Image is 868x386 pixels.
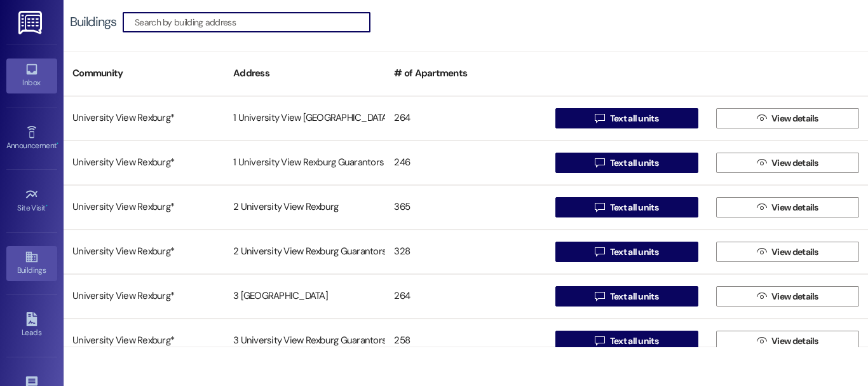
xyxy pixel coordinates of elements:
[6,184,57,218] a: Site Visit •
[771,156,818,170] span: View details
[224,58,385,89] div: Address
[555,108,698,128] button: Text all units
[385,239,546,265] div: 328
[555,286,698,307] button: Text all units
[64,150,224,176] div: University View Rexburg*
[595,336,604,346] i: 
[6,308,57,343] a: Leads
[771,112,818,125] span: View details
[224,195,385,220] div: 2 University View Rexburg
[224,328,385,354] div: 3 University View Rexburg Guarantors
[555,197,698,217] button: Text all units
[771,290,818,303] span: View details
[224,284,385,309] div: 3 [GEOGRAPHIC_DATA]
[610,290,658,303] span: Text all units
[64,328,224,354] div: University View Rexburg*
[555,153,698,173] button: Text all units
[70,15,116,29] div: Buildings
[224,239,385,265] div: 2 University View Rexburg Guarantors
[757,202,766,212] i: 
[385,106,546,131] div: 264
[757,336,766,346] i: 
[610,112,658,125] span: Text all units
[385,195,546,220] div: 365
[757,158,766,168] i: 
[595,247,604,257] i: 
[595,158,604,168] i: 
[555,242,698,262] button: Text all units
[6,246,57,280] a: Buildings
[385,150,546,176] div: 246
[64,106,224,131] div: University View Rexburg*
[716,286,859,307] button: View details
[757,113,766,123] i: 
[771,245,818,259] span: View details
[224,106,385,131] div: 1 University View [GEOGRAPHIC_DATA]
[57,139,58,148] span: •
[610,245,658,259] span: Text all units
[46,202,48,210] span: •
[716,153,859,173] button: View details
[716,197,859,217] button: View details
[385,58,546,89] div: # of Apartments
[716,331,859,351] button: View details
[610,156,658,170] span: Text all units
[716,108,859,128] button: View details
[555,331,698,351] button: Text all units
[64,195,224,220] div: University View Rexburg*
[6,59,57,93] a: Inbox
[385,284,546,309] div: 264
[757,247,766,257] i: 
[757,291,766,301] i: 
[595,291,604,301] i: 
[771,334,818,348] span: View details
[610,201,658,214] span: Text all units
[135,13,370,31] input: Search by building address
[595,202,604,212] i: 
[716,242,859,262] button: View details
[610,334,658,348] span: Text all units
[385,328,546,354] div: 258
[64,239,224,265] div: University View Rexburg*
[64,284,224,309] div: University View Rexburg*
[224,150,385,176] div: 1 University View Rexburg Guarantors
[595,113,604,123] i: 
[18,11,44,34] img: ResiDesk Logo
[771,201,818,214] span: View details
[64,58,224,89] div: Community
